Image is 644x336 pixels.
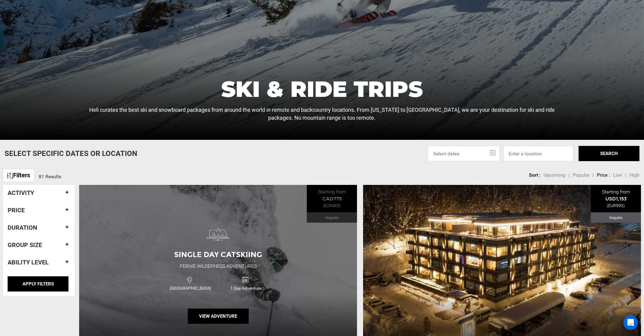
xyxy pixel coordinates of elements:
h4: Activity [8,189,70,196]
li: | [625,172,626,179]
button: View Adventure [188,309,249,324]
span: 1 Day Adventure [218,285,274,291]
div: Open Intercom Messenger [623,315,638,330]
img: images [206,222,230,246]
h4: Ability Level [8,259,70,266]
img: btn-icon.svg [7,173,13,179]
span: Popular [573,172,590,178]
p: Heli curates the best ski and snowboard packages from around the world in remote and backcountry ... [79,106,565,122]
li: | [593,172,594,179]
div: Fernie Wilderness Adventures [180,263,257,270]
span: Upcoming [544,172,565,178]
span: 81 Results [39,174,61,179]
h4: Group size [8,242,70,248]
input: APPLY FILTERS [8,276,68,292]
h4: Duration [8,224,70,231]
a: Filters [3,169,34,182]
h4: Price [8,207,70,214]
p: Select Specific Dates Or Location [5,148,137,159]
h1: Ski & Ride Trips [79,78,565,100]
input: Enter a location [503,146,573,161]
span: Single Day Catskiing [174,250,262,259]
li: Sort : [529,172,541,179]
button: SEARCH [579,146,639,161]
li: | [569,172,570,179]
span: High [629,172,639,178]
span: Low [613,172,622,178]
input: Select dates [428,146,500,161]
li: Price : [597,172,610,179]
span: [GEOGRAPHIC_DATA] [163,285,218,291]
